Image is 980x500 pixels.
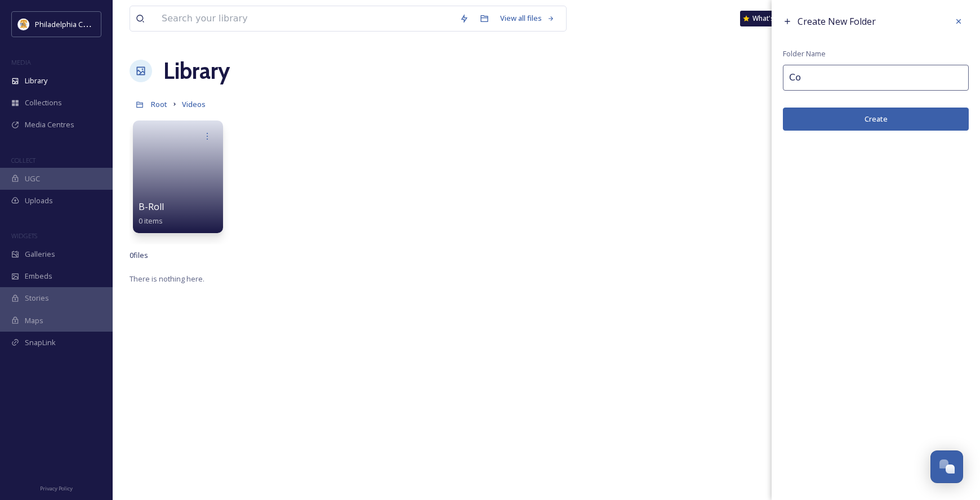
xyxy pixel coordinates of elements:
span: WIDGETS [11,231,37,240]
input: Search your library [156,6,454,31]
span: 0 items [139,216,163,226]
span: Folder Name [783,48,826,59]
span: Root [151,99,167,109]
input: Name [783,65,969,91]
span: SnapLink [25,337,56,348]
img: download.jpeg [18,19,29,30]
span: Library [25,75,47,86]
span: COLLECT [11,156,35,164]
span: Privacy Policy [40,485,73,492]
a: Videos [182,97,206,111]
span: There is nothing here. [130,274,204,284]
span: Embeds [25,271,52,282]
span: MEDIA [11,58,31,66]
span: Philadelphia Convention & Visitors Bureau [35,19,177,29]
a: View all files [495,7,560,29]
span: Videos [182,99,206,109]
a: What's New [740,11,796,26]
span: Maps [25,315,43,326]
span: Collections [25,97,62,108]
a: B-Roll0 items [139,202,164,226]
span: UGC [25,173,40,184]
span: Uploads [25,195,53,206]
a: Library [163,54,230,88]
button: Create [783,108,969,131]
a: Root [151,97,167,111]
span: B-Roll [139,200,164,213]
span: Media Centres [25,119,74,130]
span: Create New Folder [798,15,876,28]
span: 0 file s [130,250,148,261]
button: Open Chat [930,450,963,483]
a: Privacy Policy [40,481,73,494]
span: Stories [25,293,49,303]
span: Galleries [25,249,55,260]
